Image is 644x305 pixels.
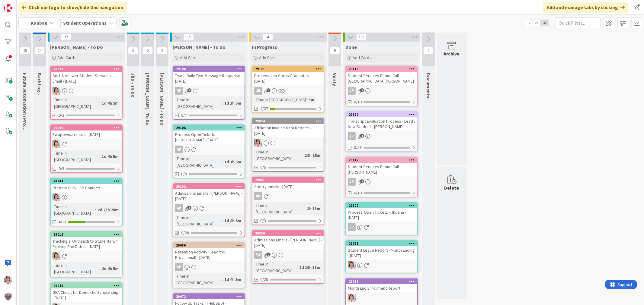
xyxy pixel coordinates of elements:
span: : [99,153,100,160]
div: EW [346,261,417,269]
div: Time in [GEOGRAPHIC_DATA] [53,150,99,163]
div: AP [254,192,262,200]
div: 1h 33m [306,205,322,212]
span: 15 [184,33,194,41]
div: 29097Sort & Answer Student Services Email - [DATE] [51,66,122,85]
div: 29120 [349,112,417,117]
div: 3m [307,96,316,103]
img: Visit kanbanzone.com [4,4,12,12]
span: 190 [356,33,367,41]
span: 3 [187,88,191,92]
div: Time in [GEOGRAPHIC_DATA] [175,96,222,110]
div: 28984Prepare Fully - AP Courses [51,178,122,192]
span: : [305,205,306,212]
div: 29121 [255,67,324,71]
span: Future Automation / Process Building [22,73,28,155]
div: 29021Student Leave Report - Month Ending - [DATE] [346,241,417,259]
div: 29108 [176,67,245,71]
span: Add Card... [57,55,77,60]
span: : [222,100,223,106]
span: 2x [533,20,541,26]
div: Time in [GEOGRAPHIC_DATA] [53,262,99,275]
div: Process Open Tickets - Jhoana - [DATE] [346,208,417,222]
div: AP [348,132,356,140]
span: 1 [360,134,364,138]
img: EW [348,261,356,269]
div: 29055Month End Enrollment Report [346,279,417,292]
div: Month End Enrollment Report [346,284,417,292]
img: EW [348,294,356,302]
div: Time in [GEOGRAPHIC_DATA] [254,96,306,103]
div: 29016 [51,232,122,237]
div: JR [348,87,356,95]
div: 29097 [53,67,122,71]
span: Kanban [31,19,47,27]
div: 28620 [255,231,324,235]
div: 1d 2h 5m [223,100,243,106]
div: Aperry emails - [DATE] [252,183,324,190]
div: 29091 [255,178,324,182]
span: 0/28 [260,276,268,283]
span: 0 [143,47,153,54]
span: 1 [187,206,191,210]
span: Amanda - To Do [173,44,226,50]
div: 29046 [51,283,122,288]
div: 2d 23h 20m [96,206,120,213]
span: 15 [20,47,30,54]
img: EW [53,193,60,201]
span: 0/8 [181,171,187,177]
span: 1 [267,88,271,92]
div: AP [252,192,324,200]
div: EW [51,140,122,148]
img: EW [4,276,12,284]
img: EW [53,140,60,148]
div: 29055 [346,279,417,284]
div: Tracking & Outreach to Students w/ Expiring End Dates - [DATE] [51,237,122,250]
div: Process Open Tickets - [PERSON_NAME] - [DATE] [173,130,245,144]
div: 29016Tracking & Outreach to Students w/ Expiring End Dates - [DATE] [51,232,122,250]
div: JR [252,87,324,95]
div: 29106Process Open Tickets - [PERSON_NAME] - [DATE] [173,125,245,144]
div: Admissions Emails - [PERSON_NAME] - [DATE] [173,189,245,203]
span: 1 [360,88,364,92]
img: avatar [4,293,12,301]
div: Process Job Corps Graduates - [DATE] [252,72,324,85]
div: 29090 [51,125,122,130]
span: 1 [360,179,364,183]
div: 29102 [176,184,245,189]
span: 1x [524,20,533,26]
span: BackLog [37,73,43,92]
div: 28620Admissions Emails - [PERSON_NAME] - [DATE] [252,231,324,249]
div: Prepare Fully - AP Courses [51,184,122,192]
div: 29086Retention Activity (Lead thru Provisional) - [DATE] [173,243,245,261]
span: Add Card... [180,55,199,60]
div: Time in [GEOGRAPHIC_DATA] [53,203,95,216]
div: 1d 4h 5m [223,217,243,224]
span: 6 [128,47,138,54]
div: EW [252,139,324,147]
span: 0/5 [260,164,266,171]
span: Jho - To Do [130,73,136,98]
div: 29086 [173,243,245,248]
div: 1d 4h 5m [100,153,120,160]
div: 29120Transcript Evaluation Process - Lead / New Student - [PERSON_NAME] [346,112,417,130]
div: 29106 [176,126,245,130]
div: Student Services Phone Call - [GEOGRAPHIC_DATA][PERSON_NAME] [346,72,417,85]
div: Time in [GEOGRAPHIC_DATA] [254,261,297,274]
span: : [222,159,223,165]
span: 0/19 [354,99,362,105]
div: 29117Student Services Phone Call - [PERSON_NAME] [346,157,417,176]
span: : [99,265,100,272]
div: 29090Ewojtowicz emails - [DATE] [51,125,122,138]
div: EW [254,251,262,259]
div: 29107 [346,203,417,208]
div: 29121Process Job Corps Graduates - [DATE] [252,66,324,85]
div: 29117 [346,157,417,163]
span: Add Card... [259,55,278,60]
div: 29107Process Open Tickets - Jhoana - [DATE] [346,203,417,222]
span: 3x [541,20,549,26]
div: 29120 [346,112,417,117]
span: Emilie - To Do [50,44,103,50]
span: 0/3 [260,218,266,224]
span: : [99,100,100,106]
